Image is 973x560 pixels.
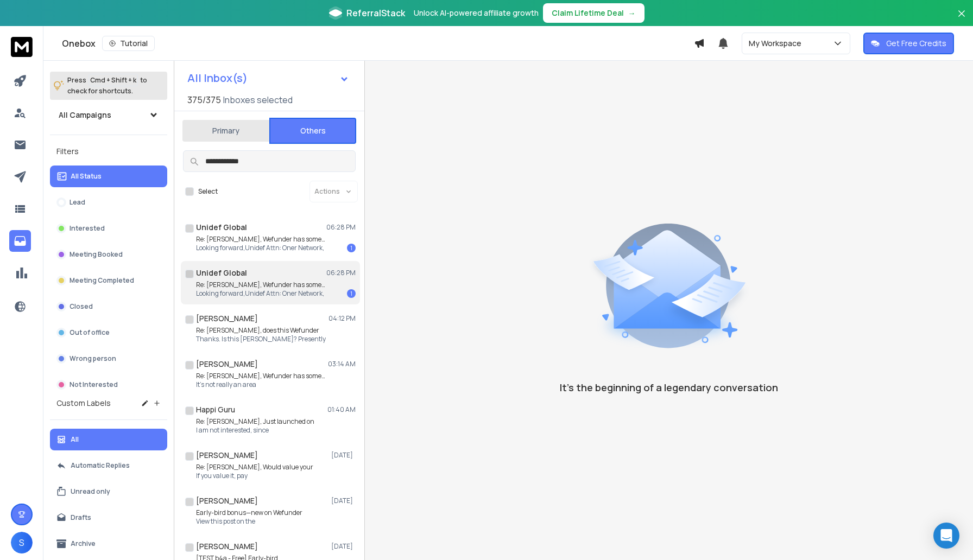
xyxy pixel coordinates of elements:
p: Thanks. Is this [PERSON_NAME]? Presently [196,335,326,343]
p: Out of office [69,328,110,337]
button: Closed [50,296,167,317]
button: Automatic Replies [50,455,167,476]
h1: All Inbox(s) [187,73,248,84]
h1: Happi Guru [196,404,235,415]
p: My Workspace [749,38,806,49]
h1: [PERSON_NAME] [196,450,258,461]
p: Early-bird bonus—new on Wefunder [196,508,302,517]
p: Wrong person [69,354,116,363]
p: Closed [69,302,93,311]
h1: Unidef Global [196,268,247,278]
button: Meeting Completed [50,270,167,291]
span: 375 / 375 [187,93,221,106]
button: S [11,532,33,553]
p: Re: [PERSON_NAME], Just launched on [196,417,314,426]
p: Looking forward,Unidef Attn: Oner Network, [196,244,326,252]
p: It’s the beginning of a legendary conversation [560,380,778,395]
h1: All Campaigns [59,110,111,120]
button: All [50,429,167,450]
button: Tutorial [102,36,155,51]
h1: [PERSON_NAME] [196,313,258,324]
p: If you value it, pay [196,472,313,480]
p: Interested [69,224,105,233]
p: All [71,435,79,444]
button: Out of office [50,322,167,343]
p: Meeting Completed [69,276,134,285]
label: Select [198,187,218,196]
h1: Unidef Global [196,222,247,233]
div: Onebox [62,36,694,51]
p: Not Interested [69,380,118,389]
button: Get Free Credits [863,33,954,54]
div: 1 [347,244,356,252]
p: 01:40 AM [327,405,356,414]
h1: [PERSON_NAME] [196,495,258,506]
button: Drafts [50,507,167,529]
p: [DATE] [331,497,356,505]
h1: [PERSON_NAME] [196,541,258,552]
p: Lead [69,198,85,207]
p: Re: [PERSON_NAME], Wefunder has something [196,372,326,380]
p: All Status [71,172,102,181]
span: → [628,8,636,18]
p: Unlock AI-powered affiliate growth [414,8,539,18]
p: 04:12 PM [328,314,356,323]
p: Re: [PERSON_NAME], Wefunder has something [196,235,326,244]
button: Lead [50,192,167,213]
p: Re: [PERSON_NAME], Would value your [196,463,313,472]
p: Get Free Credits [886,38,946,49]
button: All Status [50,166,167,187]
p: 03:14 AM [328,360,356,368]
p: View this post on the [196,517,302,526]
p: [DATE] [331,451,356,460]
p: 06:28 PM [326,269,356,277]
button: Unread only [50,481,167,502]
h3: Custom Labels [56,398,111,409]
p: Press to check for shortcuts. [67,75,147,97]
h1: [PERSON_NAME] [196,359,258,370]
p: Automatic Replies [71,461,130,470]
span: Cmd + Shift + k [89,74,138,86]
p: Archive [71,539,96,548]
div: Open Intercom Messenger [933,523,959,549]
button: Others [269,118,356,144]
p: Re: [PERSON_NAME], does this Wefunder [196,326,326,335]
button: Meeting Booked [50,244,167,265]
p: It's not really an area [196,380,326,389]
button: All Inbox(s) [179,67,358,89]
button: Wrong person [50,348,167,370]
p: Meeting Booked [69,250,123,259]
p: I am not interested, since [196,426,314,435]
h3: Inboxes selected [223,93,293,106]
button: All Campaigns [50,104,167,126]
span: ReferralStack [346,7,405,20]
p: [DATE] [331,542,356,551]
button: Primary [182,119,269,143]
p: Drafts [71,513,91,522]
p: Looking forward,Unidef Attn: Oner Network, [196,289,326,298]
p: Unread only [71,487,110,496]
button: Archive [50,533,167,555]
button: Interested [50,218,167,239]
button: Claim Lifetime Deal→ [543,3,645,23]
p: Re: [PERSON_NAME], Wefunder has something [196,281,326,289]
button: Close banner [955,7,969,33]
p: 06:28 PM [326,223,356,232]
div: 1 [347,289,356,298]
h3: Filters [50,144,167,159]
button: Not Interested [50,374,167,396]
